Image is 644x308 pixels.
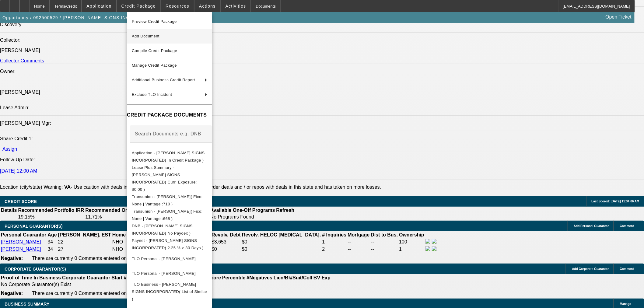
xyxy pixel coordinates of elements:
span: Lease Plus Summary - [PERSON_NAME] SIGNS INCORPORATED( Curr. Exposure: $0.00 ) [132,165,197,191]
span: Transunion - [PERSON_NAME]( Fico: None | Vantage :710 ) [132,194,203,206]
span: Preview Credit Package [132,19,177,24]
span: Paynet - [PERSON_NAME] SIGNS INCORPORATED( 2.25 % > 30 Days ) [132,238,204,250]
button: Transunion - Garris, Michael( Fico: None | Vantage :710 ) [127,193,212,208]
button: TLO Business - GARRIS SIGNS INCORPORATED( List of Similar ) [127,281,212,303]
h4: CREDIT PACKAGE DOCUMENTS [127,111,212,119]
span: DNB - [PERSON_NAME] SIGNS INCORPORATED( No Paydex ) [132,223,193,235]
span: Manage Credit Package [132,63,177,68]
button: TLO Personal - Garris, Michael [127,251,212,266]
span: TLO Business - [PERSON_NAME] SIGNS INCORPORATED( List of Similar ) [132,282,207,301]
span: TLO Personal - [PERSON_NAME] [132,256,196,261]
button: TLO Personal - Mitchell, Kaitlin [127,266,212,281]
span: Compile Credit Package [132,48,177,53]
span: Exclude TLO Incident [132,92,172,97]
span: TLO Personal - [PERSON_NAME] [132,271,196,275]
button: Paynet - GARRIS SIGNS INCORPORATED( 2.25 % > 30 Days ) [127,237,212,251]
span: Add Document [132,34,159,38]
span: Application - [PERSON_NAME] SIGNS INCORPORATED( In Credit Package ) [132,150,205,162]
span: Transunion - [PERSON_NAME]( Fico: None | Vantage :668 ) [132,209,203,221]
button: Transunion - Mitchell, Kaitlin( Fico: None | Vantage :668 ) [127,208,212,222]
button: Lease Plus Summary - GARRIS SIGNS INCORPORATED( Curr. Exposure: $0.00 ) [127,164,212,193]
mat-label: Search Documents e.g. DNB [135,131,201,136]
button: DNB - GARRIS SIGNS INCORPORATED( No Paydex ) [127,222,212,237]
span: Additional Business Credit Report [132,78,195,82]
button: Application - GARRIS SIGNS INCORPORATED( In Credit Package ) [127,149,212,164]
